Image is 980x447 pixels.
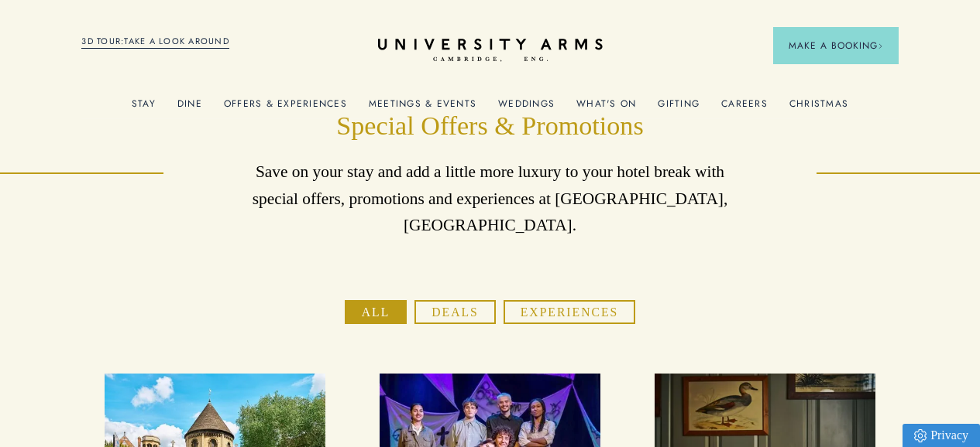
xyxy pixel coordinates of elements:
a: Christmas [789,98,848,118]
a: Stay [132,98,156,118]
img: Arrow icon [878,43,883,49]
a: Weddings [498,98,555,118]
button: All [345,300,407,324]
a: Gifting [658,98,700,118]
a: 3D TOUR:TAKE A LOOK AROUND [81,35,229,49]
a: Meetings & Events [369,98,476,118]
a: Careers [721,98,768,118]
h1: Special Offers & Promotions [245,108,735,143]
a: Privacy [903,424,980,447]
a: Home [378,39,603,63]
a: Offers & Experiences [224,98,347,118]
p: Save on your stay and add a little more luxury to your hotel break with special offers, promotion... [245,159,735,238]
button: Deals [414,300,496,324]
a: What's On [576,98,636,118]
img: Privacy [914,429,927,442]
a: Dine [177,98,202,118]
button: Make a BookingArrow icon [773,27,899,64]
span: Make a Booking [789,39,883,53]
button: Experiences [504,300,635,324]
